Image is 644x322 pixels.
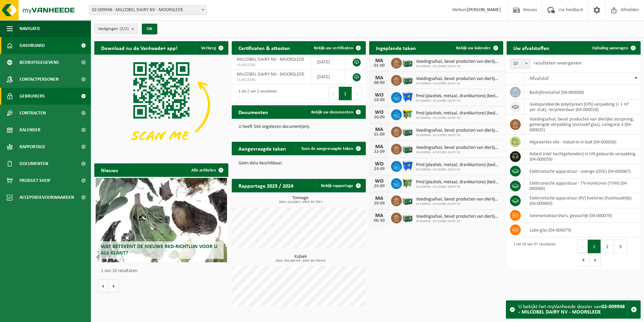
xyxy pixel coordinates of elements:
span: 02-009948 - MILCOBEL DAIRY NV [416,202,500,206]
span: Bekijk uw kalender [456,46,491,50]
span: Voedingsafval, bevat producten van dierlijke oorsprong, gemengde verpakking (exc... [416,214,500,219]
button: Volgende [108,279,119,293]
div: MA [373,196,386,201]
button: 1 [588,240,601,253]
div: MA [373,58,386,63]
span: MILCOBEL DAIRY NV - MOORSLEDE [237,57,304,62]
span: Wat betekent de nieuwe RED-richtlijn voor u als klant? [101,244,217,256]
a: Wat betekent de nieuwe RED-richtlijn voor u als klant? [96,178,227,262]
img: WB-1100-HPE-BE-01 [402,91,413,103]
td: geëxpandeerde polystyreen (EPS) verpakking (< 1 m² per stuk), recycleerbaar (04-000018) [524,100,641,114]
img: WB-1100-HPE-GN-50 [402,177,413,189]
span: Pmd (plastiek, metaal, drankkartons) (bedrijven) [416,180,500,185]
button: 3 [614,240,627,253]
span: Afvalstof [529,76,549,81]
img: PB-LB-0680-HPE-GN-01 [402,194,413,206]
img: PB-LB-0680-HPE-GN-01 [402,57,413,68]
td: asbest (niet hechtgebonden) in UN gekeurde verpakking (04-000059) [524,149,641,164]
strong: 02-009948 - MILCOBEL DAIRY NV - MOORSLEDE [518,304,625,315]
img: WB-1100-HPE-GN-50 [402,108,413,120]
span: Bedrijfsgegevens [20,54,59,71]
h2: Uw afvalstoffen [507,41,556,54]
h2: Aangevraagde taken [232,142,293,155]
h2: Ingeplande taken [369,41,423,54]
div: MA [373,127,386,132]
count: (2/2) [120,27,129,31]
img: PB-LB-0680-HPE-GN-01 [402,74,413,85]
a: Bekijk uw certificaten [309,41,365,55]
td: [DATE] [312,70,346,84]
span: 02-009948 - MILCOBEL DAIRY NV [416,82,500,86]
button: Vorige [98,279,108,293]
span: Dashboard [20,37,45,54]
span: Voedingsafval, bevat producten van dierlijke oorsprong, gemengde verpakking (exc... [416,59,500,64]
span: Gebruikers [20,88,45,105]
td: elektronische apparatuur - overige (OVE) (04-000067) [524,164,641,179]
span: Ophaling aanvragen [592,46,628,50]
div: WO [373,110,386,115]
a: Bekijk uw kalender [451,41,503,55]
button: Next [590,253,601,267]
span: 02-009948 - MILCOBEL DAIRY NV [416,133,500,137]
a: Toon de aangevraagde taken [296,142,365,155]
span: 10 [510,59,530,69]
div: 10-09 [373,115,386,120]
span: MILCOBEL DAIRY NV - MOORSLEDE [237,72,304,77]
span: 02-009948 - MILCOBEL DAIRY NV [416,185,500,189]
h2: Nieuws [94,163,125,177]
td: bedrijfsrestafval (04-000008) [524,85,641,100]
span: VLA901589 [237,62,307,68]
div: WO [373,161,386,167]
div: MA [373,144,386,150]
span: 2024: 112,630 t - 2025: 65,763 t [235,200,366,204]
div: 24-09 [373,167,386,171]
span: Pmd (plastiek, metaal, drankkartons) (bedrijven) [416,93,500,99]
label: resultaten weergeven [534,60,581,66]
td: afgewerkte olie - industrie in bulk (04-000056) [524,135,641,149]
button: Previous [577,240,588,253]
div: 08-09 [373,81,386,85]
button: Vestigingen(2/2) [94,24,138,34]
span: Contactpersonen [20,71,59,88]
button: Verberg [196,41,228,55]
td: voedingsafval, bevat producten van dierlijke oorsprong, gemengde verpakking (exclusief glas), cat... [524,114,641,135]
span: Kalender [20,122,40,138]
span: Vestigingen [98,24,129,34]
div: U bekijkt het myVanheede dossier van [518,301,627,318]
img: PB-LB-0680-HPE-GN-01 [402,143,413,154]
span: 10 [510,59,530,69]
div: 29-09 [373,201,386,206]
span: 2024: 242,440 m3 - 2025: 83,740 m3 [235,259,366,263]
div: 1 tot 2 van 2 resultaten [235,86,277,101]
div: MA [373,75,386,81]
strong: [PERSON_NAME] [467,7,501,12]
span: 02-009948 - MILCOBEL DAIRY NV - MOORSLEDE [89,5,207,15]
h2: Documenten [232,105,275,118]
span: Bekijk uw documenten [311,110,353,114]
img: PB-LB-0680-HPE-GN-01 [402,126,413,137]
span: Voedingsafval, bevat producten van dierlijke oorsprong, gemengde verpakking (exc... [416,76,500,82]
a: Bekijk rapportage [316,179,365,192]
button: Next [352,87,362,100]
div: WO [373,92,386,98]
button: 4 [577,253,590,267]
span: 02-009948 - MILCOBEL DAIRY NV [416,99,500,103]
p: U heeft 544 ongelezen document(en). [238,125,359,129]
span: Contracten [20,105,46,122]
a: Bekijk uw documenten [306,105,365,119]
p: Geen data beschikbaar. [238,161,359,166]
span: Voedingsafval, bevat producten van dierlijke oorsprong, gemengde verpakking (exc... [416,128,500,133]
a: Ophaling aanvragen [587,41,640,55]
div: 1 tot 10 van 37 resultaten [510,239,556,267]
div: WO [373,179,386,184]
div: 24-09 [373,184,386,189]
div: 10-09 [373,98,386,103]
img: WB-1100-HPE-BE-01 [402,160,413,171]
span: 02-009948 - MILCOBEL DAIRY NV [416,64,500,69]
h3: Kubiek [235,254,366,263]
td: ionenwisselaarshars, gevaarlijk (04-000076) [524,208,641,223]
span: Voedingsafval, bevat producten van dierlijke oorsprong, gemengde verpakking (exc... [416,197,500,202]
span: 02-009948 - MILCOBEL DAIRY NV [416,116,500,120]
span: Bekijk uw certificaten [314,46,353,50]
span: 02-009948 - MILCOBEL DAIRY NV [416,151,500,155]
